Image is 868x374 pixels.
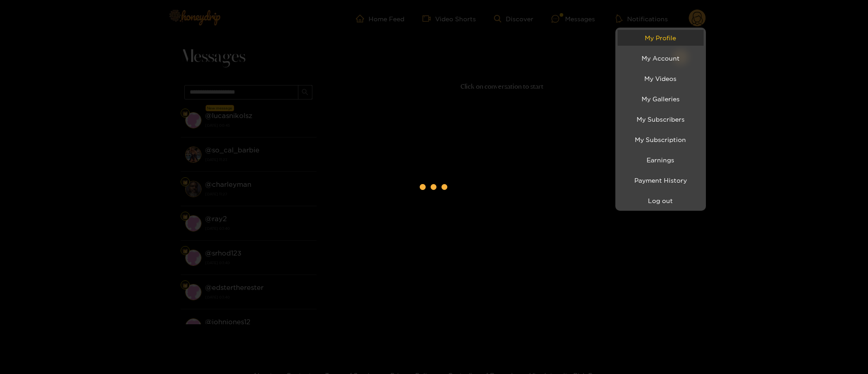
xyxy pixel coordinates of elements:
[618,91,704,107] a: My Galleries
[618,172,704,188] a: Payment History
[618,71,704,86] a: My Videos
[618,132,704,147] a: My Subscription
[618,50,704,66] a: My Account
[618,152,704,168] a: Earnings
[618,193,704,208] button: Log out
[618,30,704,46] a: My Profile
[618,111,704,127] a: My Subscribers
